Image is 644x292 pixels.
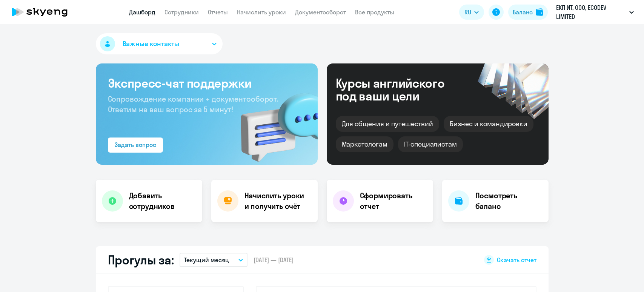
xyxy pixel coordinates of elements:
[444,116,533,132] div: Бизнес и командировки
[129,190,196,212] h4: Добавить сотрудников
[464,8,471,17] span: RU
[208,8,228,16] a: Отчеты
[129,8,155,16] a: Дашборд
[180,253,247,267] button: Текущий месяц
[108,76,306,91] h3: Экспресс-чат поддержки
[184,255,229,264] p: Текущий месяц
[336,77,465,102] div: Курсы английского под ваши цели
[360,190,427,212] h4: Сформировать отчет
[96,33,223,54] button: Важные контакты
[556,3,626,21] p: ЕКП ИТ, ООО, ECODEV LIMITED
[497,256,536,264] span: Скачать отчет
[244,190,310,212] h4: Начислить уроки и получить счёт
[123,39,179,49] span: Важные контакты
[237,8,286,16] a: Начислить уроки
[164,8,199,16] a: Сотрудники
[355,8,394,16] a: Все продукты
[475,190,543,212] h4: Посмотреть баланс
[336,116,440,132] div: Для общения и путешествий
[508,5,548,20] button: Балансbalance
[336,136,393,152] div: Маркетологам
[254,256,294,264] span: [DATE] — [DATE]
[513,8,533,17] div: Баланс
[108,138,163,153] button: Задать вопрос
[108,252,174,267] h2: Прогулы за:
[398,136,463,152] div: IT-специалистам
[115,140,156,149] div: Задать вопрос
[459,5,484,20] button: RU
[230,80,318,165] img: bg-img
[295,8,346,16] a: Документооборот
[536,8,543,16] img: balance
[552,3,638,21] button: ЕКП ИТ, ООО, ECODEV LIMITED
[108,94,278,114] span: Сопровождение компании + документооборот. Ответим на ваш вопрос за 5 минут!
